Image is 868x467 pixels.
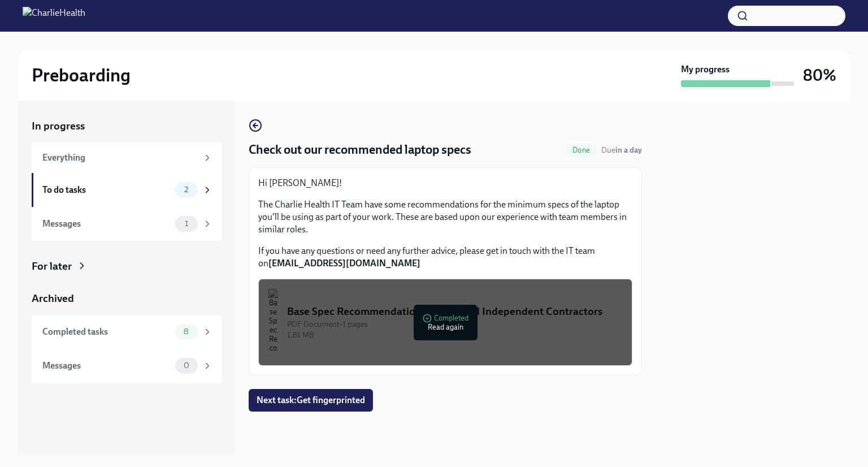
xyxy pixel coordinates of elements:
a: Everything [32,142,222,173]
div: PDF Document • 1 pages [287,319,623,330]
div: 1.81 MB [287,330,623,340]
h2: Preboarding [32,64,131,87]
div: Completed tasks [42,326,171,338]
div: Base Spec Recommendations for Clinical Independent Contractors [287,304,623,319]
button: Base Spec Recommendations for Clinical Independent ContractorsPDF Document•1 pages1.81 MBComplete... [258,279,632,366]
div: Messages [42,360,171,372]
a: Messages0 [32,349,222,383]
a: Archived [32,291,222,306]
div: Messages [42,218,171,230]
a: In progress [32,119,222,133]
a: Messages1 [32,207,222,241]
a: To do tasks2 [32,173,222,207]
span: 1 [178,219,195,228]
div: To do tasks [42,184,171,196]
h4: Check out our recommended laptop specs [249,141,471,158]
span: Done [566,146,597,154]
div: For later [32,259,72,274]
img: Base Spec Recommendations for Clinical Independent Contractors [268,288,278,356]
p: Hi [PERSON_NAME]! [258,177,632,189]
img: CharlieHealth [23,7,85,25]
span: 8 [177,327,196,336]
strong: [EMAIL_ADDRESS][DOMAIN_NAME] [268,258,420,269]
span: September 4th, 2025 08:00 [601,145,642,155]
p: The Charlie Health IT Team have some recommendations for the minimum specs of the laptop you'll b... [258,198,632,236]
strong: My progress [681,63,730,76]
span: 0 [177,361,196,370]
a: For later [32,259,222,274]
span: Next task : Get fingerprinted [257,395,365,406]
p: If you have any questions or need any further advice, please get in touch with the IT team on [258,245,632,270]
strong: in a day [615,145,642,155]
button: Next task:Get fingerprinted [249,389,373,412]
span: Due [601,145,642,155]
a: Completed tasks8 [32,315,222,349]
span: 2 [177,185,195,194]
h3: 80% [803,65,836,85]
div: Everything [42,152,198,164]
